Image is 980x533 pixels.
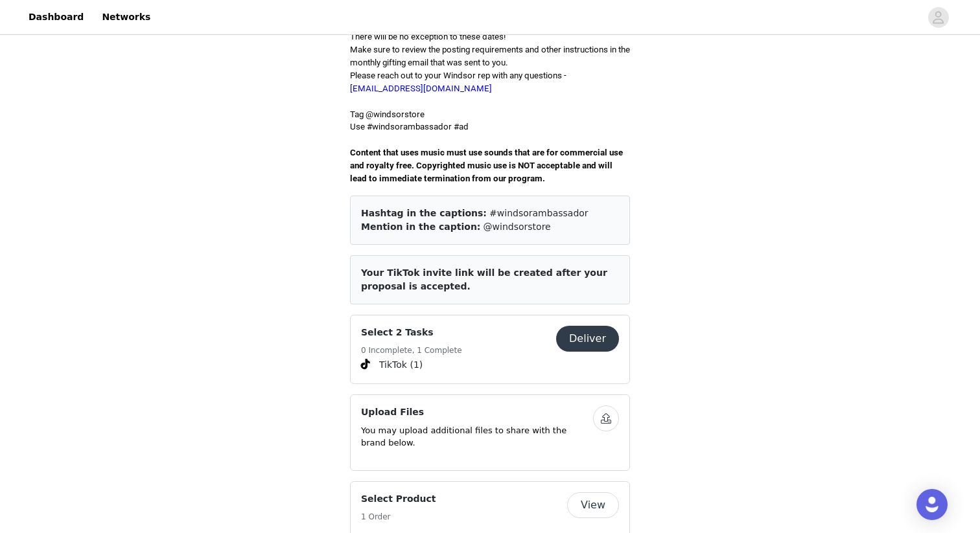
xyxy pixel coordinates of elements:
[361,267,607,291] span: Your TikTok invite link will be created after your proposal is accepted.
[350,109,425,119] span: Tag @windsorstore
[350,71,566,93] span: Please reach out to your Windsor rep with any questions -
[361,492,436,506] h4: Select Product
[567,492,619,518] button: View
[361,208,487,218] span: Hashtag in the captions:
[932,7,944,28] div: avatar
[21,3,91,32] a: Dashboard
[350,122,469,131] span: Use #windsorambassador #ad
[350,315,630,384] div: Select 2 Tasks
[484,221,551,232] span: @windsorstore
[361,221,480,232] span: Mention in the caption:
[361,424,593,449] p: You may upload additional files to share with the brand below.
[361,511,436,523] h5: 1 Order
[916,489,948,520] div: Open Intercom Messenger
[350,84,492,93] a: [EMAIL_ADDRESS][DOMAIN_NAME]
[361,326,462,339] h4: Select 2 Tasks
[94,3,158,32] a: Networks
[350,148,625,183] span: Content that uses music must use sounds that are for commercial use and royalty free. Copyrighted...
[489,208,589,218] span: #windsorambassador
[361,345,462,356] h5: 0 Incomplete, 1 Complete
[556,326,619,352] button: Deliver
[361,405,593,419] h4: Upload Files
[350,45,630,67] span: Make sure to review the posting requirements and other instructions in the monthly gifting email ...
[379,358,423,372] span: TikTok (1)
